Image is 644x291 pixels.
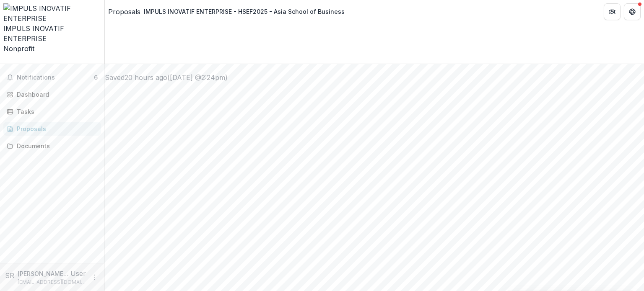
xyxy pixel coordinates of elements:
[108,7,140,17] a: Proposals
[624,3,641,20] button: Get Help
[18,269,70,278] p: [PERSON_NAME] HADI BIN [PERSON_NAME]
[89,272,99,282] button: More
[5,270,14,281] div: SYED ABDUL HADI BIN SYED ABDUL RAHMAN
[108,5,348,18] nav: breadcrumb
[17,90,94,99] div: Dashboard
[17,107,94,116] div: Tasks
[3,3,101,23] img: IMPULS INOVATIF ENTERPRISE
[3,139,101,153] a: Documents
[17,124,94,133] div: Proposals
[105,72,644,82] div: Saved 20 hours ago ( [DATE] @ 2:24pm )
[3,105,101,118] a: Tasks
[144,7,345,16] div: IMPULS INOVATIF ENTERPRISE - HSEF2025 - Asia School of Business
[3,23,101,44] div: IMPULS INOVATIF ENTERPRISE
[17,142,94,150] div: Documents
[604,3,621,20] button: Partners
[94,74,98,81] span: 6
[17,74,94,81] span: Notifications
[3,122,101,136] a: Proposals
[18,278,86,286] p: [EMAIL_ADDRESS][DOMAIN_NAME]
[3,44,34,53] span: Nonprofit
[3,88,101,101] a: Dashboard
[3,71,101,84] button: Notifications6
[70,268,86,278] p: User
